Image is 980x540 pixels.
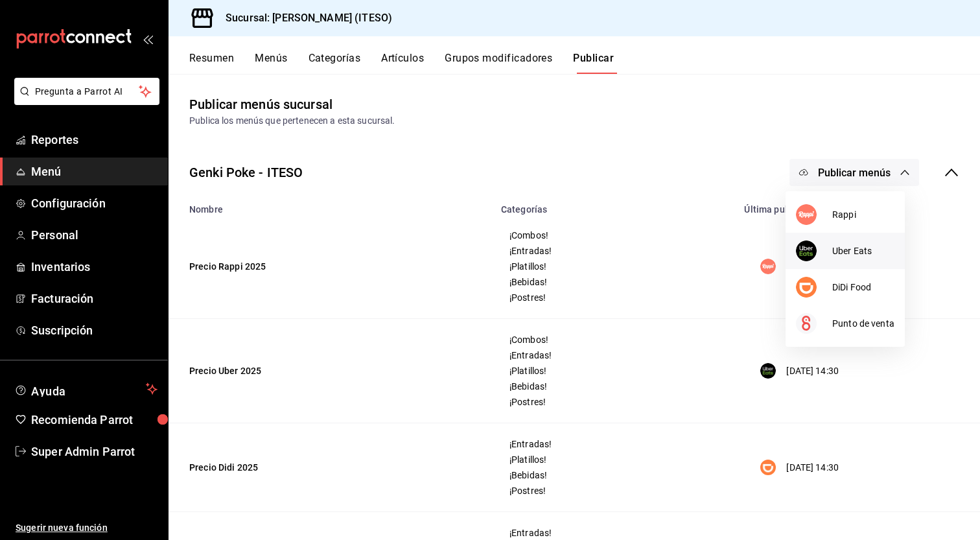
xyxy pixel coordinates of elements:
img: A55HuNSDR+jhAAAAAElFTkSuQmCC [796,241,817,261]
span: Rappi [832,208,894,222]
img: xiM0WtPwfR5TrWdPJ5T1bWd5b1wHapEst5FBwuYAAAAAElFTkSuQmCC [796,277,817,298]
span: Uber Eats [832,244,894,258]
span: Punto de venta [832,317,894,331]
span: DiDi Food [832,281,894,294]
img: 3xvTHWGUC4cxsha7c3oen4VWG2LUsyXzfUAAAAASUVORK5CYII= [796,204,817,225]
